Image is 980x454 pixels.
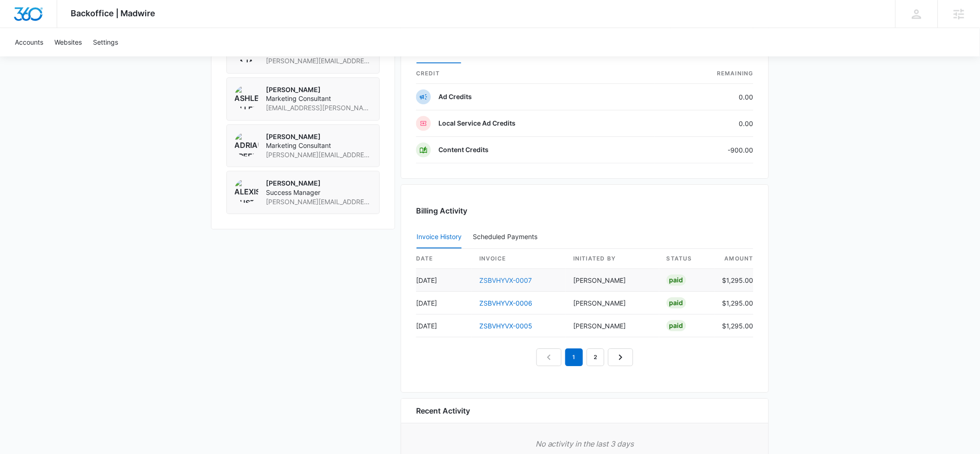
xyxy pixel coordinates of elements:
[266,197,372,207] span: [PERSON_NAME][EMAIL_ADDRESS][DOMAIN_NAME]
[715,249,754,269] th: amount
[234,85,258,109] img: Ashleigh Allen
[87,28,124,56] a: Settings
[416,269,472,292] td: [DATE]
[266,94,372,103] span: Marketing Consultant
[49,28,87,56] a: Websites
[479,299,532,307] a: ZSBVHYVX-0006
[266,141,372,150] span: Marketing Consultant
[655,64,754,84] th: Remaining
[667,297,686,308] div: Paid
[608,348,633,366] a: Next Page
[416,64,655,84] th: credit
[566,314,659,337] td: [PERSON_NAME]
[667,274,686,286] div: Paid
[438,145,489,154] p: Content Credits
[71,8,156,18] span: Backoffice | Madwire
[416,314,472,337] td: [DATE]
[416,405,470,416] h6: Recent Activity
[9,28,49,56] a: Accounts
[715,314,754,337] td: $1,295.00
[655,84,754,110] td: 0.00
[266,132,372,141] p: [PERSON_NAME]
[536,348,633,366] nav: Pagination
[655,137,754,163] td: -900.00
[479,276,532,284] a: ZSBVHYVX-0007
[438,92,472,101] p: Ad Credits
[416,205,754,216] h3: Billing Activity
[266,103,372,113] span: [EMAIL_ADDRESS][PERSON_NAME][DOMAIN_NAME]
[565,348,583,366] em: 1
[266,85,372,94] p: [PERSON_NAME]
[715,292,754,314] td: $1,295.00
[715,269,754,292] td: $1,295.00
[667,320,686,331] div: Paid
[566,292,659,314] td: [PERSON_NAME]
[416,292,472,314] td: [DATE]
[266,179,372,188] p: [PERSON_NAME]
[417,226,462,248] button: Invoice History
[234,179,258,203] img: Alexis Austere
[266,188,372,197] span: Success Manager
[416,438,754,449] p: No activity in the last 3 days
[438,119,516,128] p: Local Service Ad Credits
[416,249,472,269] th: date
[566,249,659,269] th: Initiated By
[587,348,604,366] a: Page 2
[566,269,659,292] td: [PERSON_NAME]
[659,249,715,269] th: status
[473,234,541,240] div: Scheduled Payments
[655,110,754,137] td: 0.00
[266,150,372,160] span: [PERSON_NAME][EMAIL_ADDRESS][PERSON_NAME][DOMAIN_NAME]
[472,249,566,269] th: invoice
[266,56,372,66] span: [PERSON_NAME][EMAIL_ADDRESS][PERSON_NAME][DOMAIN_NAME]
[234,132,258,156] img: Adriann Freeman
[479,322,532,330] a: ZSBVHYVX-0005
